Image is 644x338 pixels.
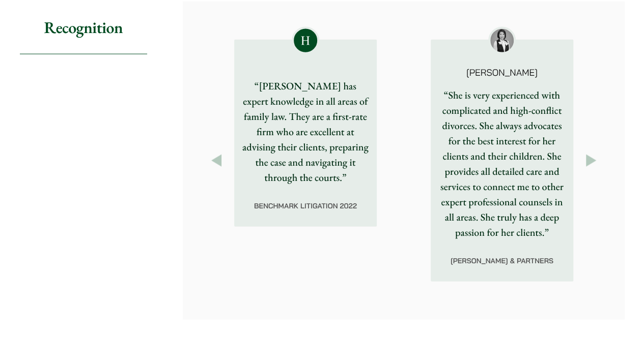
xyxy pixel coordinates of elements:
div: Benchmark Litigation 2022 [234,185,377,227]
h2: Recognition [20,2,147,54]
button: Next [582,151,600,170]
button: Previous [207,151,226,170]
p: “[PERSON_NAME] has expert knowledge in all areas of family law. They are a first-rate firm who ar... [242,78,369,185]
p: [PERSON_NAME] [447,68,557,77]
div: [PERSON_NAME] & Partners [431,240,573,282]
p: “She is very experienced with complicated and high-conflict divorces. She always advocates for th... [439,87,565,240]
